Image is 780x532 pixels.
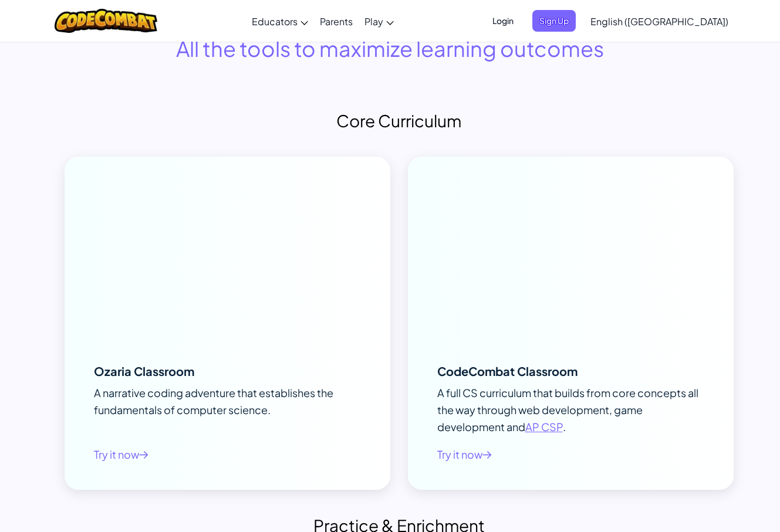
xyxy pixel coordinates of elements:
[65,109,734,133] h2: Core Curriculum
[437,386,698,433] span: A full CS curriculum that builds from core concepts all the way through web development, game dev...
[94,446,148,463] a: Try it now
[94,386,333,416] span: A narrative coding adventure that establishes the fundamentals of computer science.
[65,157,390,490] a: Ozaria Classroom A narrative coding adventure that establishes the fundamentals of computer scien...
[56,35,725,62] h2: All the tools to maximize learning outcomes
[485,10,521,32] button: Login
[55,9,157,33] img: CodeCombat logo
[246,5,314,37] a: Educators
[252,15,298,28] span: Educators
[590,15,728,28] span: English ([GEOGRAPHIC_DATA])
[359,5,400,37] a: Play
[437,446,492,463] span: Try it now
[437,442,492,466] button: Try it now
[437,365,578,377] div: CodeCombat Classroom
[94,442,148,466] button: Try it now
[364,15,383,28] span: Play
[532,10,576,32] button: Sign Up
[525,420,563,433] a: AP CSP
[94,365,194,377] div: Ozaria Classroom
[563,420,566,433] span: .
[585,5,734,37] a: English ([GEOGRAPHIC_DATA])
[314,5,359,37] a: Parents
